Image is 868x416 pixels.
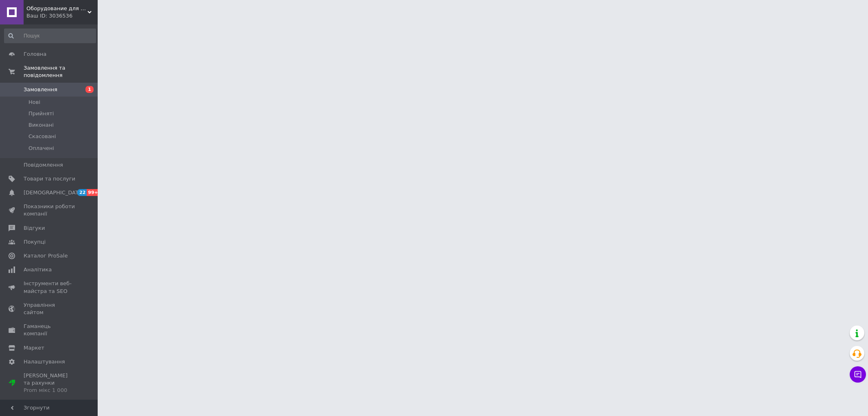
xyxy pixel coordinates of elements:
[24,280,75,295] span: Інструменти веб-майстра та SEO
[28,121,54,129] span: Виконані
[24,86,57,93] span: Замовлення
[24,302,75,316] span: Управління сайтом
[77,189,87,196] span: 22
[24,344,44,352] span: Маркет
[24,161,63,169] span: Повідомлення
[26,12,98,20] div: Ваш ID: 3036536
[24,372,75,394] span: [PERSON_NAME] та рахунки
[24,358,65,365] span: Налаштування
[24,51,46,58] span: Головна
[24,225,45,232] span: Відгуки
[850,366,866,383] button: Чат з покупцем
[24,189,84,196] span: [DEMOGRAPHIC_DATA]
[24,252,68,260] span: Каталог ProSale
[28,110,54,117] span: Прийняті
[85,86,94,93] span: 1
[24,323,75,337] span: Гаманець компанії
[28,145,54,152] span: Оплачені
[24,203,75,218] span: Показники роботи компанії
[4,29,96,43] input: Пошук
[24,64,98,79] span: Замовлення та повідомлення
[24,238,46,246] span: Покупці
[87,189,100,196] span: 99+
[24,175,75,183] span: Товари та послуги
[24,387,75,394] div: Prom мікс 1 000
[28,99,40,106] span: Нові
[24,266,52,273] span: Аналітика
[28,133,56,140] span: Скасовані
[26,5,87,12] span: Оборудование для свиноферм MINIFARM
